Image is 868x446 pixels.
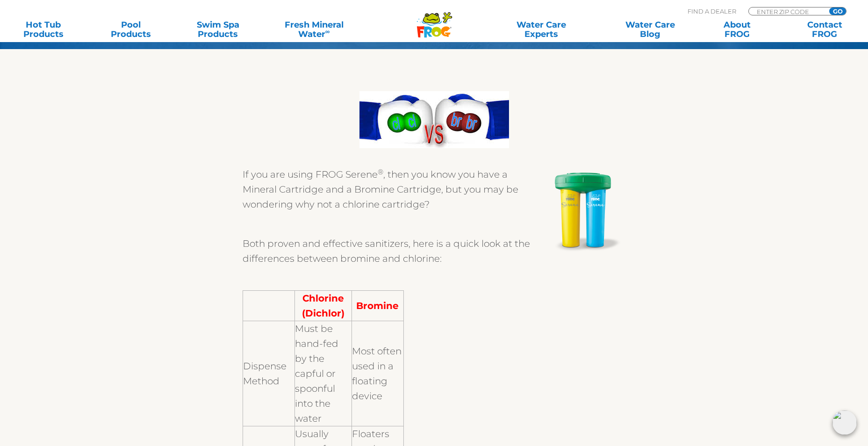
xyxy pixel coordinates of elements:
[378,167,383,176] sup: ®
[9,20,77,39] a: Hot TubProducts
[272,20,357,39] a: Fresh MineralWater∞
[97,20,165,39] a: PoolProducts
[791,20,859,39] a: ContactFROG
[832,410,857,435] img: openIcon
[302,293,344,319] strong: Chlorine (Dichlor)
[294,321,352,426] td: Must be hand-fed by the capful or spoonful into the water
[243,321,294,426] td: Dispense Method
[616,20,684,39] a: Water CareBlog
[243,236,626,266] p: Both proven and effective sanitizers, here is a quick look at the differences between bromine and...
[756,7,819,15] input: Zip Code Form
[352,321,403,426] td: Most often used in a floating device
[359,91,509,148] img: clvbr
[325,28,330,35] sup: ∞
[184,20,252,39] a: Swim SpaProducts
[688,7,736,15] p: Find A Dealer
[829,7,846,15] input: GO
[243,167,626,212] p: If you are using FROG Serene , then you know you have a Mineral Cartridge and a Bromine Cartridge...
[356,300,399,311] strong: Bromine
[703,20,771,39] a: AboutFROG
[486,20,596,39] a: Water CareExperts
